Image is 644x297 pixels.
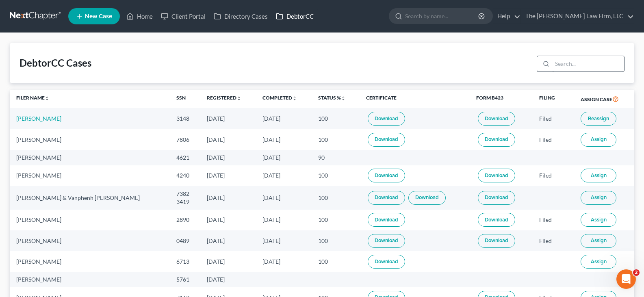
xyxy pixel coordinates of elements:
span: New Case [85,13,112,20]
th: Assign Case [574,90,634,108]
input: Search by name... [405,9,479,24]
button: Reassign [581,112,616,126]
i: unfold_more [236,96,241,101]
a: Download [368,213,405,227]
a: Download [478,213,515,227]
i: unfold_more [45,96,50,101]
i: unfold_more [341,96,346,101]
a: Download [478,112,515,126]
a: Download [368,133,405,147]
td: [DATE] [200,230,256,251]
td: [DATE] [256,251,312,272]
a: Download [368,112,405,126]
button: Assign [581,213,616,227]
a: Download [368,191,405,205]
span: Assign [591,136,607,143]
a: Download [478,133,515,147]
td: [DATE] [256,186,312,209]
th: Certificate [360,90,470,108]
div: [PERSON_NAME] & Vanphenh [PERSON_NAME] [16,194,163,202]
span: 2 [633,269,640,276]
span: Assign [591,217,607,223]
a: DebtorCC [272,9,318,24]
button: Assign [581,133,616,147]
button: Assign [581,169,616,182]
td: [DATE] [200,129,256,150]
div: Filed [539,115,568,123]
td: 90 [312,150,359,165]
a: Download [478,234,515,248]
a: Status %unfold_more [318,95,346,101]
td: 100 [312,165,359,186]
td: [DATE] [256,150,312,165]
div: 0489 [176,237,194,245]
th: Filing [533,90,574,108]
a: Registeredunfold_more [207,95,241,101]
th: SSN [170,90,200,108]
td: [DATE] [256,108,312,129]
div: 3148 [176,115,194,123]
div: [PERSON_NAME] [16,275,163,284]
i: unfold_more [292,96,297,101]
div: 3419 [176,198,194,206]
td: 100 [312,210,359,230]
td: 100 [312,230,359,251]
span: Assign [591,258,607,265]
td: 100 [312,108,359,129]
div: [PERSON_NAME] [16,136,163,144]
div: [PERSON_NAME] [16,171,163,180]
div: [PERSON_NAME] [16,258,163,266]
span: Assign [591,172,607,179]
button: Assign [581,255,616,269]
input: Search... [552,56,624,72]
a: Download [478,191,515,205]
div: [PERSON_NAME] [16,154,163,162]
div: 7382 [176,190,194,198]
td: [DATE] [200,251,256,272]
div: Filed [539,136,568,144]
div: 2890 [176,216,194,224]
a: Filer Nameunfold_more [16,95,50,101]
a: The [PERSON_NAME] Law Firm, LLC [521,9,634,24]
button: Assign [581,191,616,205]
td: 100 [312,251,359,272]
div: Filed [539,216,568,224]
td: [DATE] [256,210,312,230]
a: Completedunfold_more [262,95,297,101]
iframe: Intercom live chat [616,269,636,289]
td: [DATE] [200,150,256,165]
div: 6713 [176,258,194,266]
span: Assign [591,237,607,244]
div: [PERSON_NAME] [16,216,163,224]
a: Download [478,169,515,182]
td: [DATE] [200,108,256,129]
a: Download [368,169,405,182]
div: Filed [539,171,568,180]
td: [DATE] [256,165,312,186]
td: 100 [312,129,359,150]
a: Help [493,9,520,24]
a: Client Portal [157,9,210,24]
td: 100 [312,186,359,209]
td: [DATE] [200,186,256,209]
div: [PERSON_NAME] [16,237,163,245]
div: Filed [539,237,568,245]
th: Form B423 [470,90,533,108]
td: [DATE] [256,230,312,251]
td: [DATE] [200,210,256,230]
div: 4240 [176,171,194,180]
div: 7806 [176,136,194,144]
td: [DATE] [256,129,312,150]
td: [DATE] [200,165,256,186]
a: Download [368,255,405,269]
a: Home [122,9,157,24]
a: [PERSON_NAME] [16,115,61,122]
span: Reassign [588,115,609,122]
div: 5761 [176,275,194,284]
div: 4621 [176,154,194,162]
div: DebtorCC Cases [20,56,91,69]
a: Download [368,234,405,248]
td: [DATE] [200,272,256,287]
a: Directory Cases [210,9,272,24]
span: Assign [591,194,607,201]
